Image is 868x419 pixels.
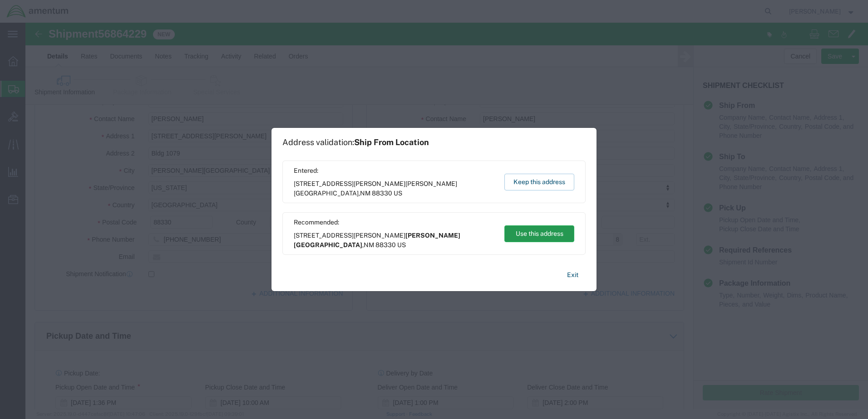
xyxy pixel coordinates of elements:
span: Entered: [294,166,496,175]
span: US [394,190,402,197]
span: 88330 [372,190,392,197]
span: [STREET_ADDRESS][PERSON_NAME] , [294,179,496,198]
span: [PERSON_NAME][GEOGRAPHIC_DATA] [294,232,460,248]
button: Exit [560,267,586,283]
span: [PERSON_NAME][GEOGRAPHIC_DATA] [294,180,457,197]
button: Use this address [504,225,574,242]
span: NM [364,241,374,248]
button: Keep this address [504,174,574,190]
span: [STREET_ADDRESS][PERSON_NAME] , [294,231,496,250]
span: 88330 [375,241,396,248]
span: US [397,241,406,248]
span: Recommended: [294,218,496,227]
span: Ship From Location [354,137,429,147]
h1: Address validation: [282,137,429,147]
span: NM [360,190,370,197]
